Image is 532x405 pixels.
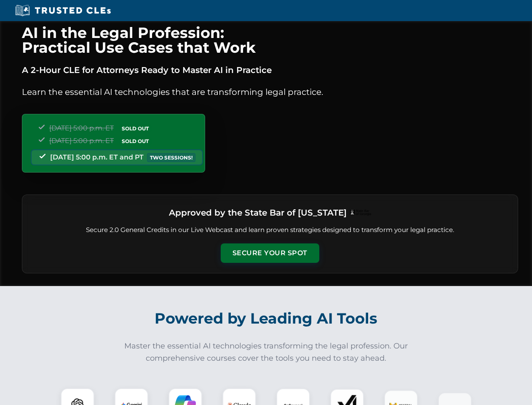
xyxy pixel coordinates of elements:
[22,63,518,77] p: A 2-Hour CLE for Attorneys Ready to Master AI in Practice
[119,137,152,146] span: SOLD OUT
[119,124,152,133] span: SOLD OUT
[119,340,414,364] p: Master the essential AI technologies transforming the legal profession. Our comprehensive courses...
[49,137,114,145] span: [DATE] 5:00 p.m. ET
[22,85,518,99] p: Learn the essential AI technologies that are transforming legal practice.
[33,304,500,333] h2: Powered by Leading AI Tools
[13,4,113,17] img: Trusted CLEs
[350,210,371,216] img: Logo
[169,205,347,220] h3: Approved by the State Bar of [US_STATE]
[221,243,319,263] button: Secure Your Spot
[32,225,508,235] p: Secure 2.0 General Credits in our Live Webcast and learn proven strategies designed to transform ...
[49,124,114,132] span: [DATE] 5:00 p.m. ET
[22,25,518,55] h1: AI in the Legal Profession: Practical Use Cases that Work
